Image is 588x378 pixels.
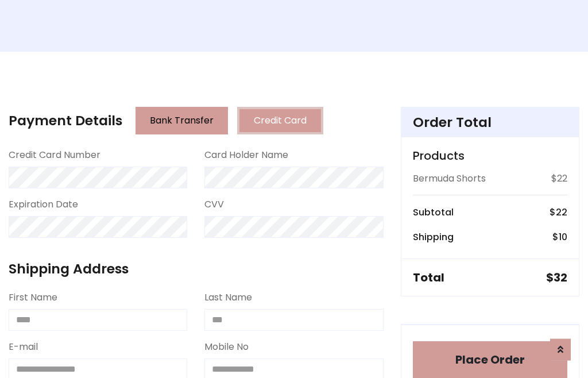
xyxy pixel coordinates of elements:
button: Place Order [413,341,567,378]
span: 22 [556,206,567,219]
button: Bank Transfer [136,107,228,134]
p: $22 [551,172,567,186]
label: E-mail [9,340,38,354]
h5: Products [413,149,567,163]
h5: Total [413,271,444,284]
button: Credit Card [237,107,323,134]
h5: $ [546,271,567,284]
label: First Name [9,291,57,304]
label: CVV [204,198,224,211]
label: Credit Card Number [9,148,100,162]
label: Expiration Date [9,198,78,211]
h4: Payment Details [9,113,122,129]
p: Bermuda Shorts [413,172,486,186]
h6: $ [550,207,567,218]
label: Mobile No [204,340,249,354]
label: Card Holder Name [204,148,288,162]
label: Last Name [204,291,252,304]
span: 10 [559,230,567,244]
h6: Subtotal [413,207,454,218]
h6: $ [552,232,567,242]
h6: Shipping [413,232,454,242]
span: 32 [554,269,567,286]
h4: Order Total [413,114,567,130]
h4: Shipping Address [9,261,384,277]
